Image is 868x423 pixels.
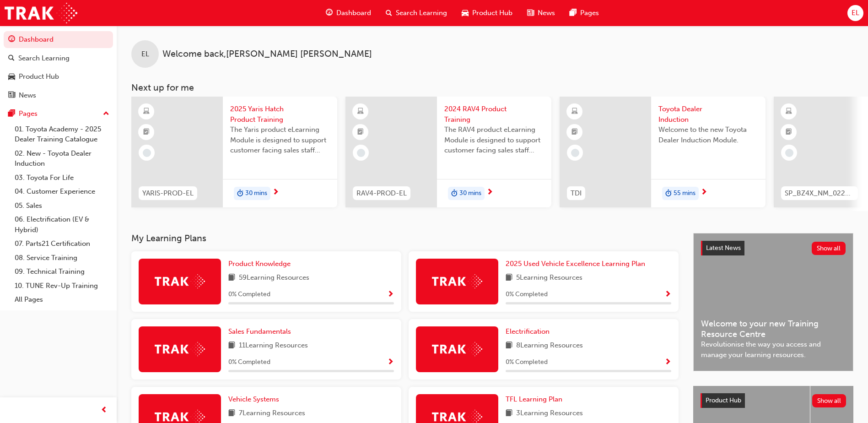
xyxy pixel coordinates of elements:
[560,97,766,207] a: TDIToyota Dealer InductionWelcome to the new Toyota Dealer Induction Module.duration-icon55 mins
[432,342,482,356] img: Trak
[4,105,113,122] button: Pages
[538,8,555,18] span: News
[11,237,113,251] a: 07. Parts21 Certification
[11,212,113,237] a: 06. Electrification (EV & Hybrid)
[345,97,551,207] a: RAV4-PROD-EL2024 RAV4 Product TrainingThe RAV4 product eLearning Module is designed to support cu...
[658,104,758,125] span: Toyota Dealer Induction
[239,408,305,419] span: 7 Learning Resources
[459,188,481,199] span: 30 mins
[103,108,109,120] span: up-icon
[8,54,15,63] span: search-icon
[117,82,868,93] h3: Next up for me
[486,189,493,197] span: next-icon
[228,394,283,405] a: Vehicle Systems
[396,8,447,18] span: Search Learning
[8,36,15,44] span: guage-icon
[786,126,792,138] span: booktick-icon
[387,291,394,299] span: Show Progress
[357,126,364,138] span: booktick-icon
[812,242,846,255] button: Show all
[143,149,151,157] span: learningRecordVerb_NONE-icon
[432,274,482,288] img: Trak
[706,244,741,252] span: Latest News
[658,125,758,145] span: Welcome to the new Toyota Dealer Induction Module.
[8,110,15,118] span: pages-icon
[701,319,846,339] span: Welcome to your new Training Resource Centre
[5,3,77,23] img: Trak
[506,289,548,300] span: 0 % Completed
[506,340,512,352] span: book-icon
[11,122,113,146] a: 01. Toyota Academy - 2025 Dealer Training Catalogue
[4,50,113,67] a: Search Learning
[516,272,582,284] span: 5 Learning Resources
[228,395,279,403] span: Vehicle Systems
[228,327,291,336] span: Sales Fundamentals
[785,188,854,199] span: SP_BZ4X_NM_0224_EL01
[228,357,270,368] span: 0 % Completed
[562,4,606,22] a: pages-iconPages
[506,408,512,419] span: book-icon
[571,188,582,199] span: TDI
[228,272,235,284] span: book-icon
[444,125,544,156] span: The RAV4 product eLearning Module is designed to support customer facing sales staff with introdu...
[11,251,113,265] a: 08. Service Training
[228,289,270,300] span: 0 % Completed
[378,4,454,22] a: search-iconSearch Learning
[357,106,364,118] span: learningResourceType_ELEARNING-icon
[11,293,113,307] a: All Pages
[19,108,38,119] div: Pages
[336,8,371,18] span: Dashboard
[318,4,378,22] a: guage-iconDashboard
[272,189,279,197] span: next-icon
[141,49,149,60] span: EL
[701,241,846,255] a: Latest NewsShow all
[8,92,15,100] span: news-icon
[228,408,235,419] span: book-icon
[664,289,671,300] button: Show Progress
[506,395,562,403] span: TFL Learning Plan
[701,339,846,360] span: Revolutionise the way you access and manage your learning resources.
[674,188,695,199] span: 55 mins
[387,289,394,300] button: Show Progress
[19,71,59,82] div: Product Hub
[11,184,113,199] a: 04. Customer Experience
[228,340,235,352] span: book-icon
[239,340,308,352] span: 11 Learning Resources
[451,188,458,200] span: duration-icon
[11,146,113,171] a: 02. New - Toyota Dealer Induction
[693,233,853,371] a: Latest NewsShow allWelcome to your new Training Resource CentreRevolutionise the way you access a...
[19,90,36,101] div: News
[527,7,534,19] span: news-icon
[101,405,108,416] span: prev-icon
[516,408,583,419] span: 3 Learning Resources
[155,342,205,356] img: Trak
[326,7,333,19] span: guage-icon
[387,357,394,368] button: Show Progress
[701,393,846,408] a: Product HubShow all
[162,49,372,60] span: Welcome back , [PERSON_NAME] [PERSON_NAME]
[506,326,553,337] a: Electrification
[18,53,70,64] div: Search Learning
[454,4,520,22] a: car-iconProduct Hub
[11,199,113,213] a: 05. Sales
[506,272,512,284] span: book-icon
[785,149,793,157] span: learningRecordVerb_NONE-icon
[387,358,394,367] span: Show Progress
[837,392,859,414] iframe: Intercom live chat
[357,149,365,157] span: learningRecordVerb_NONE-icon
[706,396,741,404] span: Product Hub
[11,171,113,185] a: 03. Toyota For Life
[444,104,544,125] span: 2024 RAV4 Product Training
[571,106,578,118] span: learningResourceType_ELEARNING-icon
[11,265,113,279] a: 09. Technical Training
[131,97,337,207] a: YARIS-PROD-EL2025 Yaris Hatch Product TrainingThe Yaris product eLearning Module is designed to s...
[506,394,566,405] a: TFL Learning Plan
[239,272,309,284] span: 59 Learning Resources
[665,188,672,200] span: duration-icon
[228,259,294,269] a: Product Knowledge
[245,188,267,199] span: 30 mins
[571,126,578,138] span: booktick-icon
[4,87,113,104] a: News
